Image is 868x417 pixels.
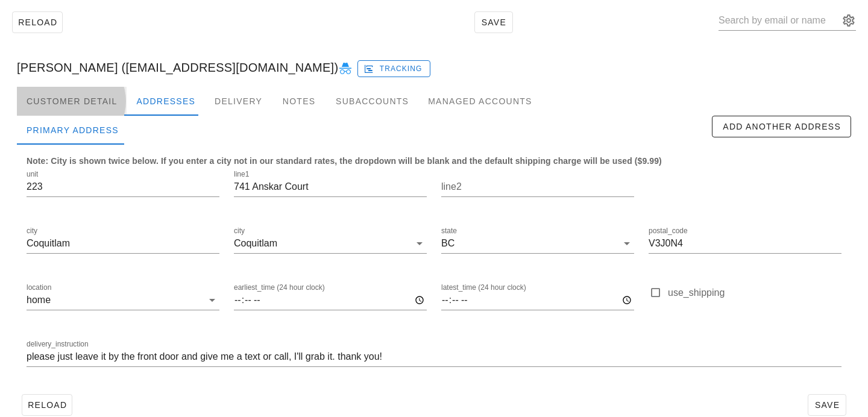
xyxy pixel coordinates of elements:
[418,87,541,116] div: Managed Accounts
[722,122,841,131] span: Add Another Address
[474,11,513,33] button: Save
[17,87,127,116] div: Customer Detail
[234,227,245,236] label: city
[205,87,272,116] div: Delivery
[234,238,277,249] div: Coquitlam
[127,87,205,116] div: Addresses
[22,394,72,416] button: Reload
[357,58,430,77] a: Tracking
[441,227,457,236] label: state
[27,283,51,292] label: location
[480,17,508,27] span: Save
[272,87,326,116] div: Notes
[441,234,634,253] div: stateBC
[326,87,418,116] div: Subaccounts
[27,156,662,166] b: Note: City is shown twice below. If you enter a city not in our standard rates, the dropdown will...
[27,400,67,410] span: Reload
[27,340,89,349] label: delivery_instruction
[7,48,861,87] div: [PERSON_NAME] ([EMAIL_ADDRESS][DOMAIN_NAME])
[234,283,325,292] label: earliest_time (24 hour clock)
[668,287,841,299] label: use_shipping
[27,290,219,310] div: locationhome
[27,170,38,179] label: unit
[719,11,839,30] input: Search by email or name
[12,11,63,33] button: Reload
[234,234,427,253] div: cityCoquitlam
[441,238,454,249] div: BC
[712,116,851,137] button: Add Another Address
[27,295,51,306] div: home
[234,170,249,179] label: line1
[813,400,841,410] span: Save
[17,116,128,145] div: Primary Address
[27,227,37,236] label: city
[441,283,526,292] label: latest_time (24 hour clock)
[17,17,57,27] span: Reload
[808,394,846,416] button: Save
[366,63,423,74] span: Tracking
[841,13,856,28] button: appended action
[649,227,688,236] label: postal_code
[357,60,430,77] button: Tracking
